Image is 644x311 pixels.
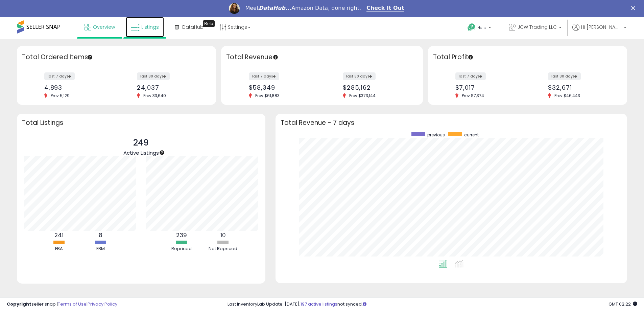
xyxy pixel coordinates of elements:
span: Listings [141,24,159,30]
h3: Total Listings [22,120,260,125]
label: last 7 days [249,72,279,80]
div: seller snap | | [7,301,117,308]
span: current [464,132,479,138]
div: 24,037 [137,84,204,91]
div: Tooltip anchor [272,54,279,60]
span: Prev: $373,144 [346,93,379,98]
span: Help [477,25,486,30]
label: last 30 days [343,72,376,80]
b: 239 [176,231,187,239]
span: Prev: 33,640 [140,93,169,98]
span: Prev: $46,443 [551,93,583,98]
span: JCW Trading LLC [518,24,557,30]
div: $32,671 [548,84,615,91]
i: DataHub... [259,5,291,11]
span: Hi [PERSON_NAME] [581,24,622,30]
a: Listings [126,17,164,37]
b: 10 [220,231,226,239]
div: Repriced [161,246,202,252]
a: Settings [214,17,256,37]
a: 197 active listings [301,301,337,307]
div: Not Repriced [203,246,243,252]
h3: Total Revenue - 7 days [281,120,622,125]
span: previous [427,132,445,138]
span: Overview [93,24,115,30]
h3: Total Ordered Items [22,52,211,62]
label: last 30 days [137,72,170,80]
span: Prev: $7,374 [458,93,487,98]
span: Active Listings [123,149,159,156]
i: Click here to read more about un-synced listings. [363,302,366,306]
label: last 7 days [455,72,486,80]
a: Terms of Use [58,301,87,307]
div: Last InventoryLab Update: [DATE], not synced. [228,301,637,308]
a: JCW Trading LLC [504,17,567,39]
div: Close [631,6,638,10]
span: DataHub [182,24,204,30]
div: Tooltip anchor [159,150,165,156]
div: $7,017 [455,84,523,91]
div: FBM [80,246,121,252]
a: Hi [PERSON_NAME] [572,24,626,39]
div: 4,893 [44,84,112,91]
p: 249 [123,136,159,149]
i: Get Help [467,23,476,31]
a: DataHub [170,17,209,37]
a: Check It Out [366,5,404,12]
div: $58,349 [249,84,317,91]
div: FBA [39,246,79,252]
div: Tooltip anchor [87,54,93,60]
label: last 7 days [44,72,75,80]
a: Privacy Policy [88,301,117,307]
img: Profile image for Georgie [229,3,240,14]
div: Tooltip anchor [203,20,215,27]
h3: Total Profit [433,52,622,62]
a: Overview [79,17,120,37]
label: last 30 days [548,72,581,80]
div: $285,162 [343,84,411,91]
h3: Total Revenue [226,52,418,62]
b: 8 [99,231,102,239]
a: Help [462,18,498,39]
b: 241 [54,231,64,239]
div: Tooltip anchor [468,54,474,60]
span: 2025-09-14 02:22 GMT [609,301,637,307]
strong: Copyright [7,301,31,307]
div: Meet Amazon Data, done right. [245,5,361,12]
span: Prev: 5,129 [47,93,73,98]
span: Prev: $61,883 [252,93,283,98]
